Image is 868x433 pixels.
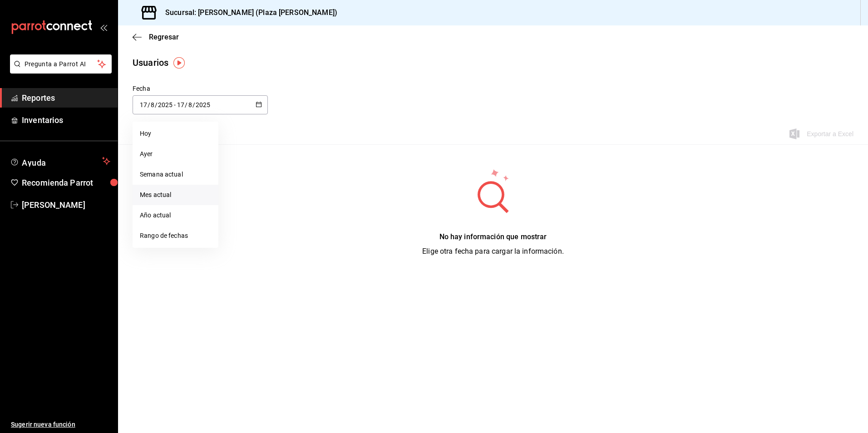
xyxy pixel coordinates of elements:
span: / [148,101,150,108]
span: - [174,101,176,108]
span: Inventarios [22,114,110,126]
input: Year [158,101,173,108]
span: / [192,101,195,108]
div: Usuarios [133,56,168,69]
li: Año actual [133,205,218,226]
li: Hoy [133,123,218,144]
li: Rango de fechas [133,226,218,246]
span: Pregunta a Parrot AI [25,59,98,69]
span: Regresar [149,33,179,41]
h3: Sucursal: [PERSON_NAME] (Plaza [PERSON_NAME]) [158,7,337,18]
button: Regresar [133,33,179,41]
input: Month [188,101,192,108]
li: Semana actual [133,164,218,185]
li: Mes actual [133,185,218,205]
span: Recomienda Parrot [22,177,110,189]
div: Fecha [133,84,268,93]
li: Ayer [133,144,218,164]
span: / [155,101,158,108]
button: Pregunta a Parrot AI [10,54,112,74]
button: open_drawer_menu [100,24,107,31]
span: Elige otra fecha para cargar la información. [422,247,564,256]
div: No hay información que mostrar [422,231,564,242]
input: Month [150,101,155,108]
span: Ayuda [22,156,99,167]
span: / [185,101,187,108]
input: Year [195,101,211,108]
input: Day [177,101,185,108]
a: Pregunta a Parrot AI [6,66,112,75]
img: Tooltip marker [173,57,185,69]
span: Reportes [22,92,110,104]
input: Day [139,101,148,108]
span: [PERSON_NAME] [22,199,110,211]
span: Sugerir nueva función [11,420,110,429]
